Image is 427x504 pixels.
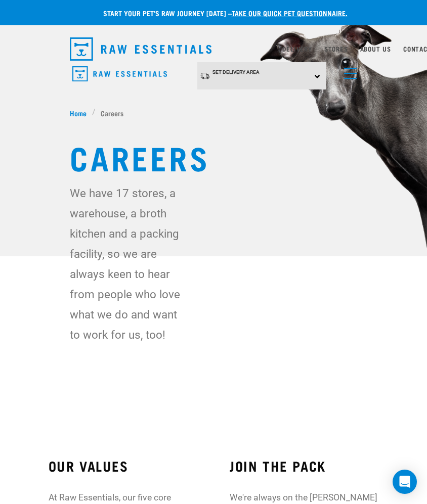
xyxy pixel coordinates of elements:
[282,47,312,51] a: Delivery
[70,37,211,61] img: Raw Essentials Logo
[393,470,417,494] div: Open Intercom Messenger
[72,66,167,82] img: Raw Essentials Logo
[62,33,365,65] nav: dropdown navigation
[230,458,378,474] h3: JOIN THE PACK
[200,72,210,80] img: van-moving.png
[232,11,348,15] a: take our quick pet questionnaire.
[70,108,92,118] a: Home
[70,183,185,345] p: We have 17 stores, a warehouse, a broth kitchen and a packing facility, so we are always keen to ...
[70,139,357,175] h1: Careers
[339,62,357,80] a: menu
[49,458,197,474] h3: OUR VALUES
[324,47,348,51] a: Stores
[360,47,391,51] a: About Us
[70,108,357,118] nav: breadcrumbs
[212,69,260,75] span: Set Delivery Area
[70,108,87,118] span: Home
